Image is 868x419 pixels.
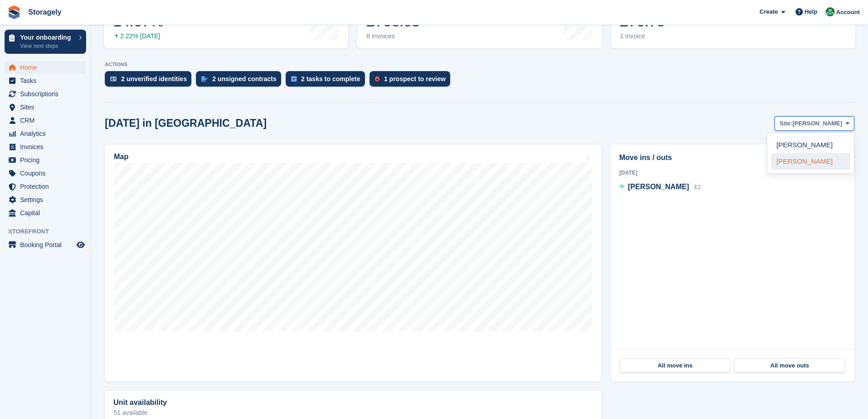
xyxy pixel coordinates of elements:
h2: [DATE] in [GEOGRAPHIC_DATA] [105,117,267,129]
img: task-75834270c22a3079a89374b754ae025e5fb1db73e45f91037f5363f120a921f8.svg [291,76,297,82]
div: 2.22% [DATE] [113,32,163,40]
h2: Unit availability [113,398,167,407]
div: 2 unverified identities [121,75,187,83]
span: Create [760,7,778,16]
span: Subscriptions [20,88,75,100]
h2: Map [114,153,128,161]
a: 2 tasks to complete [286,71,370,91]
span: Storefront [8,227,91,236]
a: 2 unsigned contracts [196,71,286,91]
p: Your onboarding [20,34,74,41]
h2: Move ins / outs [619,152,846,163]
span: Coupons [20,167,75,180]
p: View next steps [20,42,74,50]
span: Invoices [20,140,75,153]
img: stora-icon-8386f47178a22dfd0bd8f6a31ec36ba5ce8667c1dd55bd0f319d3a0aa187defe.svg [7,5,21,19]
a: All move outs [734,358,845,373]
div: 1 invoice [620,32,683,40]
a: Storagely [25,5,65,20]
div: [DATE] [619,169,846,177]
span: Account [836,8,860,17]
span: [PERSON_NAME] [628,183,689,191]
a: menu [5,127,86,140]
span: Settings [20,193,75,206]
a: menu [5,154,86,166]
a: 2 unverified identities [105,71,196,91]
img: verify_identity-adf6edd0f0f0b5bbfe63781bf79b02c33cf7c696d77639b501bdc392416b5a36.svg [110,76,117,82]
span: Site: [780,119,792,128]
a: Your onboarding View next steps [5,30,86,54]
a: menu [5,114,86,127]
span: Protection [20,180,75,193]
span: Booking Portal [20,238,75,251]
span: Tasks [20,74,75,87]
a: [PERSON_NAME] E2 [619,181,701,193]
a: menu [5,193,86,206]
div: 2 tasks to complete [301,75,360,83]
img: contract_signature_icon-13c848040528278c33f63329250d36e43548de30e8caae1d1a13099fd9432cc5.svg [201,76,208,82]
button: Site: [PERSON_NAME] [775,116,854,131]
a: menu [5,167,86,180]
span: Help [805,7,817,16]
span: Sites [20,101,75,114]
span: CRM [20,114,75,127]
p: 51 available [113,409,593,416]
div: 2 unsigned contracts [212,75,277,83]
a: menu [5,88,86,100]
span: E2 [694,184,701,191]
a: menu [5,101,86,114]
span: Capital [20,207,75,219]
img: prospect-51fa495bee0391a8d652442698ab0144808aea92771e9ea1ae160a38d050c398.svg [375,76,380,82]
img: Notifications [826,7,835,16]
a: [PERSON_NAME] [771,153,850,170]
span: Analytics [20,127,75,140]
a: menu [5,180,86,193]
span: [PERSON_NAME] [792,119,842,128]
a: menu [5,74,86,87]
a: Map [105,145,601,382]
div: 8 invoices [366,32,434,40]
a: Preview store [75,239,86,250]
a: [PERSON_NAME] [771,137,850,153]
span: Home [20,61,75,74]
a: 1 prospect to review [370,71,455,91]
span: Pricing [20,154,75,166]
a: menu [5,238,86,251]
a: menu [5,207,86,219]
a: menu [5,140,86,153]
a: menu [5,61,86,74]
p: ACTIONS [105,62,854,67]
a: All move ins [620,358,730,373]
div: 1 prospect to review [384,75,446,83]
